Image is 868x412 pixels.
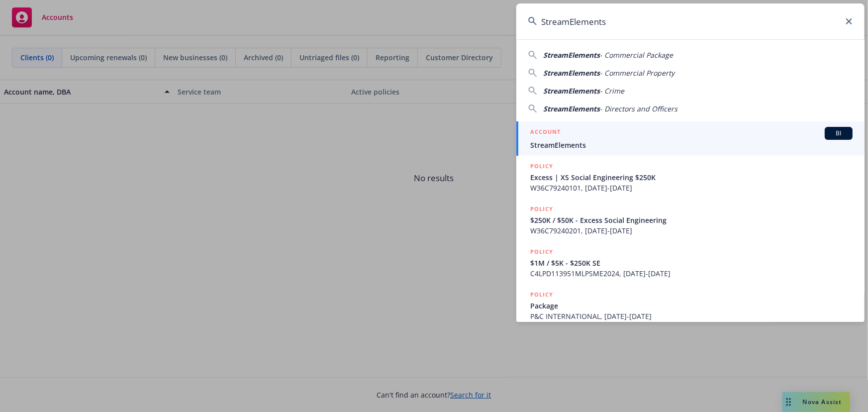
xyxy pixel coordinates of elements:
[530,215,853,225] span: $250K / $50K - Excess Social Engineering
[516,284,865,327] a: POLICYPackageP&C INTERNATIONAL, [DATE]-[DATE]
[530,268,853,279] span: C4LPD113951MLPSME2024, [DATE]-[DATE]
[600,68,675,78] span: - Commercial Property
[543,104,600,113] span: StreamElements
[530,290,553,300] h5: POLICY
[516,121,865,156] a: ACCOUNTBIStreamElements
[600,86,624,96] span: - Crime
[530,301,853,311] span: Package
[516,156,865,199] a: POLICYExcess | XS Social Engineering $250KW36C79240101, [DATE]-[DATE]
[530,204,553,214] h5: POLICY
[543,50,600,60] span: StreamElements
[530,127,561,139] h5: ACCOUNT
[530,140,853,150] span: StreamElements
[530,172,853,183] span: Excess | XS Social Engineering $250K
[516,3,865,39] input: Search...
[530,183,853,193] span: W36C79240101, [DATE]-[DATE]
[516,241,865,284] a: POLICY$1M / $5K - $250K SEC4LPD113951MLPSME2024, [DATE]-[DATE]
[530,258,853,268] span: $1M / $5K - $250K SE
[530,161,553,171] h5: POLICY
[530,225,853,236] span: W36C79240201, [DATE]-[DATE]
[600,104,677,113] span: - Directors and Officers
[543,86,600,96] span: StreamElements
[530,247,553,257] h5: POLICY
[543,68,600,78] span: StreamElements
[829,129,849,138] span: BI
[530,311,853,321] span: P&C INTERNATIONAL, [DATE]-[DATE]
[516,199,865,241] a: POLICY$250K / $50K - Excess Social EngineeringW36C79240201, [DATE]-[DATE]
[600,50,673,60] span: - Commercial Package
